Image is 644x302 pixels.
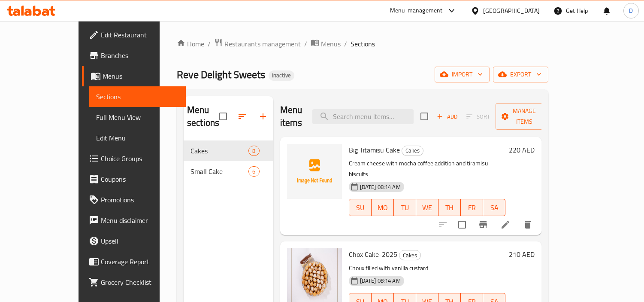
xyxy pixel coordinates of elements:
button: Manage items [496,103,553,130]
a: Menu disclaimer [82,210,186,231]
span: Restaurants management [224,39,301,49]
div: Cakes [402,146,423,156]
span: Promotions [101,195,179,205]
a: Coverage Report [82,251,186,272]
span: Full Menu View [96,112,179,122]
span: Menu disclaimer [101,215,179,226]
span: Grocery Checklist [101,277,179,287]
span: SA [487,201,502,214]
img: Big Titamisu Cake [287,144,342,199]
span: MO [375,201,390,214]
a: Choice Groups [82,148,186,169]
span: import [441,69,483,80]
span: 8 [249,147,259,155]
div: items [248,146,259,156]
span: Small Cake [190,166,248,177]
span: Reve Delight Sweets [177,65,265,84]
span: export [500,69,541,80]
a: Promotions [82,189,186,210]
h6: 220 AED [509,144,535,156]
div: Cakes8 [184,140,273,161]
span: Sections [351,39,375,49]
span: Add item [433,110,461,123]
a: Branches [82,45,186,66]
h2: Menu items [280,104,302,129]
h6: 210 AED [509,248,535,260]
span: Edit Restaurant [101,30,179,40]
span: Select section [415,107,433,125]
button: Branch-specific-item [473,214,493,235]
span: Sections [96,92,179,102]
span: 6 [249,168,259,176]
span: WE [420,201,435,214]
span: Cakes [399,250,420,260]
span: Select to update [453,216,471,234]
a: Coupons [82,169,186,189]
a: Full Menu View [89,107,186,128]
button: FR [461,199,483,216]
span: Coupons [101,174,179,184]
span: TH [442,201,457,214]
span: [DATE] 08:14 AM [357,183,404,191]
li: / [344,39,347,49]
button: SU [349,199,372,216]
span: Branches [101,50,179,61]
a: Upsell [82,231,186,251]
span: Add [435,112,459,122]
span: Inactive [269,72,294,79]
li: / [208,39,211,49]
div: Menu-management [390,6,443,16]
a: Edit Menu [89,128,186,148]
span: D [629,6,633,15]
div: Cakes [399,250,421,260]
a: Sections [89,86,186,107]
span: SU [353,201,368,214]
button: TU [394,199,416,216]
button: SA [483,199,505,216]
span: Menus [103,71,179,81]
span: Cakes [402,146,423,156]
h2: Menu sections [187,104,219,129]
span: Cakes [190,146,248,156]
li: / [304,39,307,49]
a: Edit menu item [500,220,511,230]
input: search [312,109,414,124]
a: Edit Restaurant [82,24,186,45]
a: Menus [311,38,341,49]
span: [DATE] 08:14 AM [357,277,404,285]
nav: Menu sections [184,137,273,185]
span: Coverage Report [101,256,179,267]
div: [GEOGRAPHIC_DATA] [483,6,540,15]
span: Edit Menu [96,133,179,143]
button: WE [416,199,438,216]
a: Restaurants management [214,38,301,49]
button: TH [438,199,461,216]
span: Manage items [502,106,546,127]
span: Menus [321,39,341,49]
span: FR [464,201,480,214]
button: MO [372,199,394,216]
div: Small Cake6 [184,161,273,182]
button: Add [433,110,461,123]
span: Big Titamisu Cake [349,143,400,156]
a: Home [177,39,204,49]
span: Choice Groups [101,153,179,164]
button: delete [517,214,538,235]
p: Cream cheese with mocha coffee addition and tiramisu biscuits [349,158,506,180]
nav: breadcrumb [177,38,548,49]
p: Choux filled with vanilla custard [349,263,506,274]
div: Inactive [269,70,294,81]
span: Upsell [101,236,179,246]
span: Chox Cake-2025 [349,248,397,261]
span: TU [397,201,413,214]
a: Menus [82,66,186,86]
a: Grocery Checklist [82,272,186,293]
span: Select section first [461,110,496,123]
button: import [435,67,490,82]
span: Select all sections [214,107,232,125]
button: export [493,67,548,82]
